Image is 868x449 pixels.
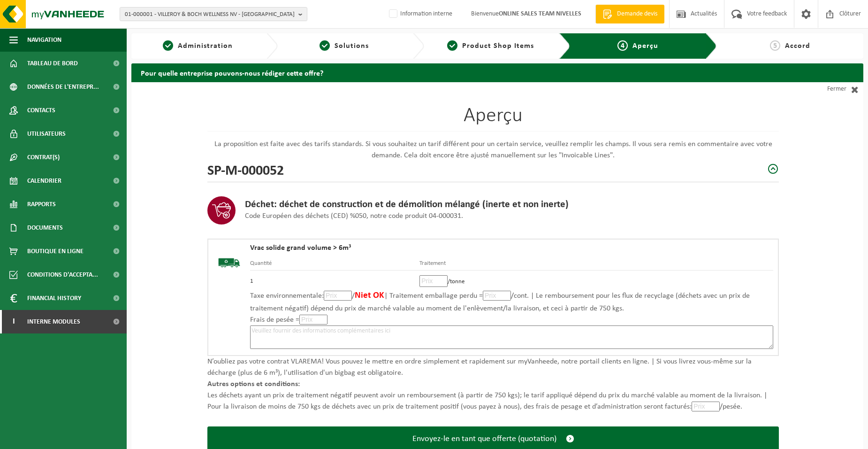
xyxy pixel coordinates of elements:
[131,63,863,82] h2: Pour quelle entreprise pouvons-nous rédiger cette offre?
[9,310,18,333] span: I
[125,8,295,22] span: 01-000001 - VILLEROY & BOCH WELLNESS NV - [GEOGRAPHIC_DATA]
[27,169,61,193] span: Calendrier
[412,434,556,444] span: Envoyez-le en tant que offerte (quotation)
[27,146,60,169] span: Contrat(s)
[324,291,352,301] input: Prix
[178,42,233,50] span: Administration
[207,390,779,412] p: Les déchets ayant un prix de traitement négatif peuvent avoir un remboursement (à partir de 750 k...
[722,40,859,52] a: 5Accord
[250,271,419,289] td: 1
[299,315,327,325] input: Prix
[335,42,369,50] span: Solutions
[27,193,56,216] span: Rapports
[207,379,779,390] p: Autres options et conditions:
[27,263,98,286] span: Conditions d'accepta...
[27,99,55,122] span: Contacts
[419,271,773,289] td: /tonne
[617,40,628,51] span: 4
[499,10,581,17] strong: ONLINE SALES TEAM NIVELLES
[615,9,660,19] span: Demande devis
[387,7,452,21] label: Information interne
[250,314,773,325] p: Frais de pesée =
[419,259,773,271] th: Traitement
[27,52,78,75] span: Tableau de bord
[250,244,773,252] h4: Vrac solide grand volume > 6m³
[419,275,448,287] input: Prix
[207,356,779,379] p: N’oubliez pas votre contrat VLAREMA! Vous pouvez le mettre en ordre simplement et rapidement sur ...
[27,310,80,333] span: Interne modules
[27,75,99,99] span: Données de l'entrepr...
[779,82,863,96] a: Fermer
[785,42,810,50] span: Accord
[282,40,405,52] a: 2Solutions
[27,122,66,146] span: Utilisateurs
[632,42,658,50] span: Aperçu
[207,106,779,132] h1: Aperçu
[595,5,664,23] a: Demande devis
[462,42,534,50] span: Product Shop Items
[447,40,457,51] span: 3
[163,40,173,51] span: 1
[245,210,569,222] p: Code Européen des déchets (CED) %050, notre code produit 04-000031.
[27,28,61,52] span: Navigation
[429,40,552,52] a: 3Product Shop Items
[120,7,307,21] button: 01-000001 - VILLEROY & BOCH WELLNESS NV - [GEOGRAPHIC_DATA]
[692,402,720,411] input: Prix
[250,259,419,271] th: Quantité
[320,40,330,51] span: 2
[27,216,63,240] span: Documents
[355,291,384,300] span: Niet OK
[207,139,779,161] p: La proposition est faite avec des tarifs standards. Si vous souhaitez un tarif différent pour un ...
[213,244,245,281] img: BL-SO-LV.png
[27,240,84,263] span: Boutique en ligne
[27,286,81,310] span: Financial History
[483,291,511,301] input: Prix
[136,40,259,52] a: 1Administration
[245,199,569,210] h3: Déchet: déchet de construction et de démolition mélangé (inerte et non inerte)
[207,161,284,177] h2: SP-M-000052
[770,40,780,51] span: 5
[250,289,773,314] p: Taxe environnementale: / | Traitement emballage perdu = /cont. | Le remboursement pour les flux d...
[578,40,698,52] a: 4Aperçu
